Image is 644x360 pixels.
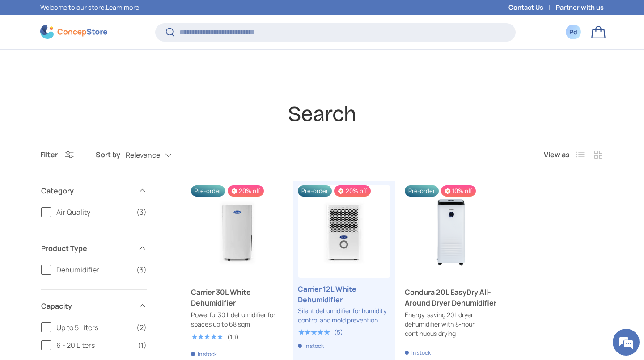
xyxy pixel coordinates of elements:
span: Pre-order [191,185,225,197]
p: Welcome to our store. [40,3,139,13]
a: Partner with us [556,3,604,13]
a: Condura 20L EasyDry All-Around Dryer Dehumidifier [405,287,497,308]
span: 6 - 20 Liters [56,340,132,351]
span: View as [544,149,570,160]
span: Filter [40,150,58,159]
span: 10% off [441,185,476,197]
span: Product Type [41,243,132,254]
summary: Capacity [41,290,147,322]
span: Pre-order [405,185,439,197]
a: Pd [563,22,583,42]
span: 20% off [228,185,264,197]
span: Capacity [41,301,132,311]
span: (3) [136,207,147,218]
h1: Search [40,100,604,128]
span: (1) [138,340,147,351]
span: Pre-order [298,185,332,197]
a: Learn more [106,3,139,12]
a: Carrier 30L White Dehumidifier [191,185,284,278]
button: Relevance [126,147,190,163]
a: Condura 20L EasyDry All-Around Dryer Dehumidifier [405,185,497,278]
span: Air Quality [56,207,131,218]
div: Pd [568,27,578,37]
a: Contact Us [508,3,556,13]
summary: Product Type [41,232,147,264]
a: Carrier 12L White Dehumidifier [298,284,390,305]
span: (3) [136,264,147,275]
span: Category [41,185,132,196]
a: Carrier 30L White Dehumidifier [191,287,284,308]
button: Filter [40,150,74,159]
span: 20% off [334,185,370,197]
summary: Category [41,175,147,207]
span: (2) [136,322,147,333]
span: Dehumidifier [56,264,131,275]
span: Up to 5 Liters [56,322,131,333]
span: Relevance [126,151,160,159]
img: ConcepStore [40,25,107,39]
a: Carrier 12L White Dehumidifier [298,185,390,278]
label: Sort by [96,149,126,160]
